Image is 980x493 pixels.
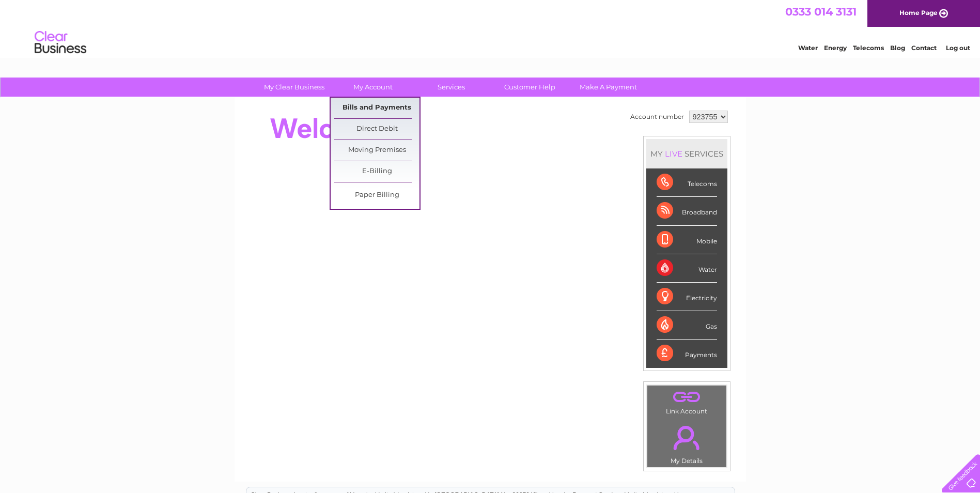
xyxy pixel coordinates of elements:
[650,420,724,456] a: .
[657,254,717,283] div: Water
[646,139,727,168] div: MY SERVICES
[824,44,847,52] a: Energy
[647,385,727,418] td: Link Account
[647,417,727,468] td: My Details
[334,161,419,182] a: E-Billing
[334,98,419,118] a: Bills and Payments
[657,168,717,197] div: Telecoms
[946,44,970,52] a: Log out
[330,78,415,97] a: My Account
[657,340,717,367] div: Payments
[334,119,419,140] a: Direct Debit
[911,44,937,52] a: Contact
[628,108,687,126] td: Account number
[657,311,717,340] div: Gas
[657,283,717,311] div: Electricity
[409,78,494,97] a: Services
[334,185,419,206] a: Paper Billing
[663,149,685,159] div: LIVE
[657,197,717,225] div: Broadband
[34,27,87,58] img: logo.png
[650,388,724,406] a: .
[657,226,717,254] div: Mobile
[798,44,818,52] a: Water
[487,78,572,97] a: Customer Help
[890,44,905,52] a: Blog
[246,6,735,50] div: Clear Business is a trading name of Verastar Limited (registered in [GEOGRAPHIC_DATA] No. 3667643...
[334,140,419,161] a: Moving Premises
[252,78,337,97] a: My Clear Business
[853,44,884,52] a: Telecoms
[566,78,651,97] a: Make A Payment
[785,5,857,18] a: 0333 014 3131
